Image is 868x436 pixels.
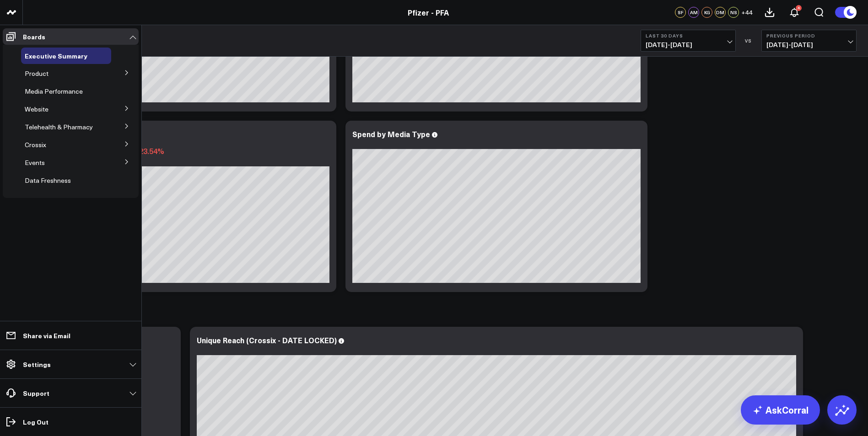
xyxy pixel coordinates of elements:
[25,70,49,77] a: Product
[23,332,70,339] p: Share via Email
[25,140,46,149] span: Crossix
[796,5,802,11] div: 4
[740,38,757,43] div: VS
[25,123,93,131] a: Telehealth & Pharmacy
[25,69,49,78] span: Product
[741,395,820,425] a: AskCorral
[766,33,852,38] b: Previous Period
[352,129,430,139] div: Spend by Media Type
[741,7,753,18] button: +44
[25,51,87,60] span: Executive Summary
[25,176,71,185] span: Data Freshness
[715,7,726,18] div: DM
[641,30,736,52] button: Last 30 Days[DATE]-[DATE]
[408,7,449,17] a: Pfizer - PFA
[646,33,731,38] b: Last 30 Days
[25,88,83,95] a: Media Performance
[41,159,329,166] div: Previous: $751.53k
[646,41,731,48] span: [DATE] - [DATE]
[761,30,857,52] button: Previous Period[DATE]-[DATE]
[25,105,49,113] span: Website
[701,7,712,18] div: KG
[25,177,71,184] a: Data Freshness
[688,7,699,18] div: AM
[23,361,51,368] p: Settings
[25,158,45,167] span: Events
[25,87,83,96] span: Media Performance
[675,7,686,18] div: SF
[766,41,852,48] span: [DATE] - [DATE]
[25,106,49,113] a: Website
[25,52,87,59] a: Executive Summary
[139,146,164,156] span: 23.54%
[728,7,739,18] div: NS
[23,418,49,425] p: Log Out
[23,389,49,397] p: Support
[741,9,753,16] span: + 44
[3,414,139,430] a: Log Out
[197,335,337,345] div: Unique Reach (Crossix - DATE LOCKED)
[25,141,46,149] a: Crossix
[23,33,45,40] p: Boards
[25,122,93,131] span: Telehealth & Pharmacy
[25,159,45,166] a: Events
